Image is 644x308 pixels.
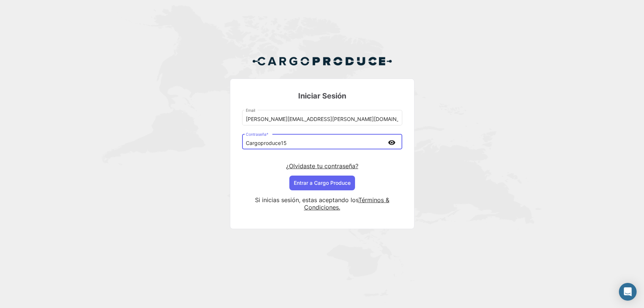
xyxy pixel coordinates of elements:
img: Cargo Produce Logo [252,52,392,70]
input: Email [246,116,398,122]
span: Si inicias sesión, estas aceptando los [255,196,358,204]
div: Abrir Intercom Messenger [619,283,637,301]
button: Entrar a Cargo Produce [289,176,355,190]
a: Términos & Condiciones. [304,196,389,211]
input: Contraseña [246,140,385,146]
mat-icon: visibility [388,138,396,147]
a: ¿Olvidaste tu contraseña? [286,162,358,170]
h3: Iniciar Sesión [242,91,402,101]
